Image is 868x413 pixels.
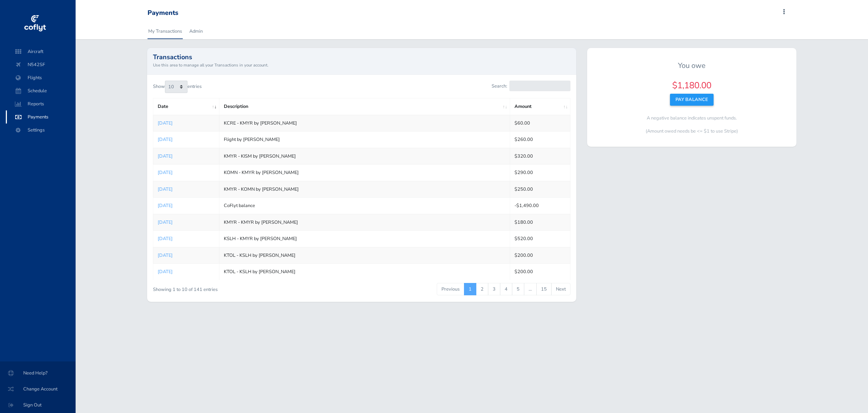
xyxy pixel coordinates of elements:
[510,247,570,263] td: $200.00
[13,97,68,110] span: Reports
[219,214,510,230] td: KMYR - KMYR by [PERSON_NAME]
[510,148,570,164] td: $320.00
[500,283,512,295] a: 4
[9,382,67,396] span: Change Account
[23,13,47,35] img: coflyt logo
[158,120,173,126] a: [DATE]
[153,282,322,293] div: Showing 1 to 10 of 141 entries
[219,231,510,247] td: KSLH - KMYR by [PERSON_NAME]
[9,367,67,380] span: Need Help?
[153,81,202,93] label: Show entries
[512,283,524,295] a: 5
[219,131,510,148] td: Flight by [PERSON_NAME]
[153,54,571,60] h2: Transactions
[593,80,791,91] h4: $1,180.00
[158,252,173,259] a: [DATE]
[148,9,178,17] div: Payments
[510,165,570,181] td: $290.00
[158,153,173,159] a: [DATE]
[13,84,68,97] span: Schedule
[492,81,570,91] label: Search:
[510,231,570,247] td: $520.00
[158,235,173,242] a: [DATE]
[189,23,203,39] a: Admin
[219,264,510,280] td: KTOL - KSLH by [PERSON_NAME]
[153,98,219,115] th: Date: activate to sort column ascending
[158,186,173,193] a: [DATE]
[158,136,173,143] a: [DATE]
[536,283,552,295] a: 15
[510,264,570,280] td: $200.00
[510,115,570,131] td: $60.00
[13,124,68,137] span: Settings
[593,61,791,70] h5: You owe
[219,98,510,115] th: Description: activate to sort column ascending
[13,45,68,58] span: Aircraft
[219,247,510,263] td: KTOL - KSLH by [PERSON_NAME]
[13,71,68,84] span: Flights
[158,219,173,226] a: [DATE]
[219,148,510,164] td: KMYR - KISM by [PERSON_NAME]
[670,94,714,105] button: Pay Balance
[593,127,791,135] p: (Amount owed needs be <= $1 to use Stripe)
[510,181,570,197] td: $250.00
[148,23,183,39] a: My Transactions
[153,62,571,68] small: Use this area to manage all your Transactions in your account.
[509,81,570,91] input: Search:
[158,268,173,275] a: [DATE]
[476,283,488,295] a: 2
[13,58,68,71] span: N542SF
[13,110,68,124] span: Payments
[510,198,570,214] td: -$1,490.00
[551,283,570,295] a: Next
[464,283,476,295] a: 1
[593,114,791,122] p: A negative balance indicates unspent funds.
[219,198,510,214] td: CoFlyt balance
[219,165,510,181] td: KOMN - KMYR by [PERSON_NAME]
[510,98,570,115] th: Amount: activate to sort column ascending
[158,202,173,209] a: [DATE]
[510,131,570,148] td: $260.00
[219,115,510,131] td: KCRE - KMYR by [PERSON_NAME]
[488,283,500,295] a: 3
[219,181,510,197] td: KMYR - KOMN by [PERSON_NAME]
[165,81,187,93] select: Showentries
[510,214,570,230] td: $180.00
[9,398,67,412] span: Sign Out
[158,169,173,176] a: [DATE]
